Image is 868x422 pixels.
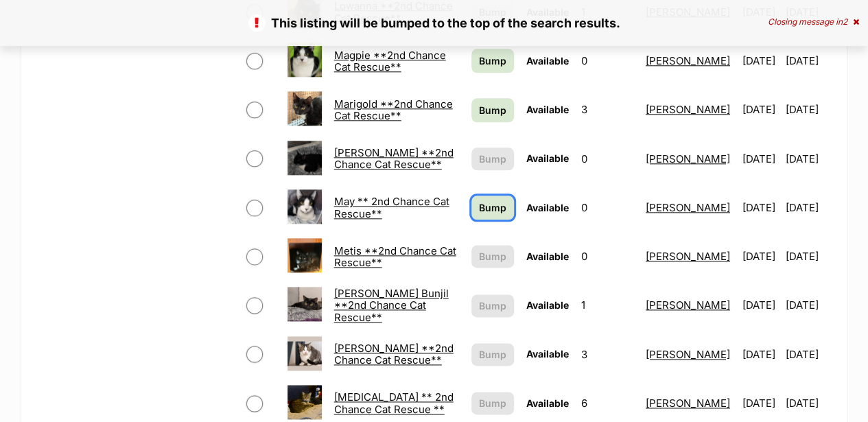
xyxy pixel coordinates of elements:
[479,347,506,362] span: Bump
[288,91,322,126] img: Marigold **2nd Chance Cat Rescue**
[576,135,639,183] td: 0
[785,37,832,84] td: [DATE]
[471,49,514,73] a: Bump
[288,287,322,321] img: Mumma Bunjil **2nd Chance Cat Rescue**
[785,331,832,378] td: [DATE]
[576,86,639,133] td: 3
[646,397,730,410] a: [PERSON_NAME]
[471,294,514,317] button: Bump
[471,196,514,220] a: Bump
[288,336,322,371] img: Neal **2nd Chance Cat Rescue**
[471,392,514,414] button: Bump
[737,86,784,133] td: [DATE]
[479,54,506,68] span: Bump
[479,152,506,166] span: Bump
[526,104,569,115] span: Available
[646,54,730,67] a: [PERSON_NAME]
[576,37,639,84] td: 0
[785,281,832,329] td: [DATE]
[785,135,832,183] td: [DATE]
[334,97,453,122] a: Marigold **2nd Chance Cat Rescue**
[334,342,454,366] a: [PERSON_NAME] **2nd Chance Cat Rescue**
[646,298,730,312] a: [PERSON_NAME]
[334,287,449,324] a: [PERSON_NAME] Bunjil **2nd Chance Cat Rescue**
[479,396,506,410] span: Bump
[526,348,569,360] span: Available
[479,103,506,117] span: Bump
[646,103,730,116] a: [PERSON_NAME]
[737,37,784,84] td: [DATE]
[471,245,514,268] button: Bump
[843,16,847,27] span: 2
[576,331,639,378] td: 3
[785,184,832,231] td: [DATE]
[646,348,730,361] a: [PERSON_NAME]
[576,233,639,280] td: 0
[576,184,639,231] td: 0
[14,14,854,32] p: This listing will be bumped to the top of the search results.
[526,55,569,67] span: Available
[785,86,832,133] td: [DATE]
[471,343,514,366] button: Bump
[471,98,514,122] a: Bump
[334,244,456,269] a: Metis **2nd Chance Cat Rescue**
[646,201,730,214] a: [PERSON_NAME]
[479,200,506,215] span: Bump
[785,233,832,280] td: [DATE]
[334,49,446,73] a: Magpie **2nd Chance Cat Rescue**
[334,195,449,220] a: May ** 2nd Chance Cat Rescue**
[646,250,730,263] a: [PERSON_NAME]
[737,184,784,231] td: [DATE]
[526,397,569,409] span: Available
[334,146,454,171] a: [PERSON_NAME] **2nd Chance Cat Rescue**
[288,385,322,419] img: Nikita ** 2nd Chance Cat Rescue **
[737,135,784,183] td: [DATE]
[646,152,730,165] a: [PERSON_NAME]
[768,17,859,27] div: Closing message in
[737,331,784,378] td: [DATE]
[576,281,639,329] td: 1
[334,390,454,415] a: [MEDICAL_DATA] ** 2nd Chance Cat Rescue **
[479,249,506,263] span: Bump
[737,281,784,329] td: [DATE]
[526,250,569,262] span: Available
[479,298,506,313] span: Bump
[526,299,569,311] span: Available
[737,233,784,280] td: [DATE]
[526,152,569,164] span: Available
[526,202,569,213] span: Available
[471,148,514,170] button: Bump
